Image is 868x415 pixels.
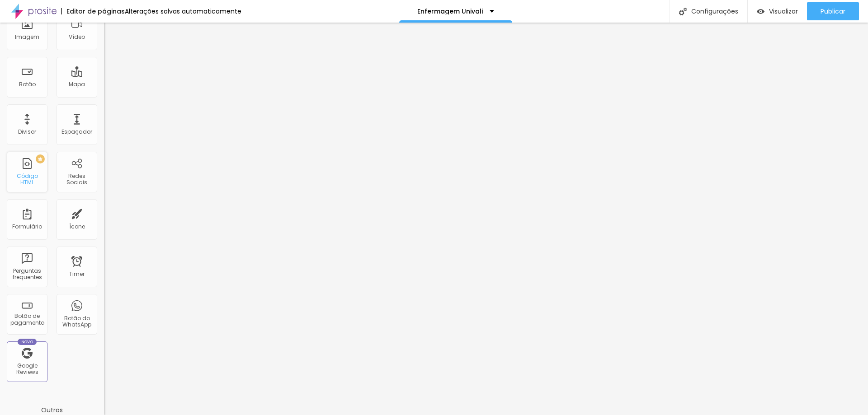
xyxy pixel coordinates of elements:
div: Divisor [18,129,36,135]
div: Botão [19,81,36,88]
div: Novo [18,339,37,345]
div: Alterações salvas automaticamente [125,8,241,14]
div: Google Reviews [9,363,45,376]
div: Código HTML [9,173,45,186]
div: Ícone [69,224,85,230]
span: Publicar [821,8,845,15]
div: Botão de pagamento [9,313,45,326]
div: Imagem [15,34,39,40]
div: Redes Sociais [59,173,94,186]
span: Visualizar [769,8,798,15]
p: Enfermagem Univali [417,8,483,14]
img: Icone [679,8,687,15]
div: Timer [69,271,85,277]
div: Mapa [69,81,85,88]
div: Espaçador [61,129,92,135]
button: Visualizar [748,2,807,20]
div: Editor de páginas [61,8,125,14]
div: Formulário [12,224,42,230]
div: Perguntas frequentes [9,268,45,281]
div: Vídeo [69,34,85,40]
button: Publicar [807,2,859,20]
img: view-1.svg [757,8,764,15]
div: Botão do WhatsApp [59,315,94,328]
